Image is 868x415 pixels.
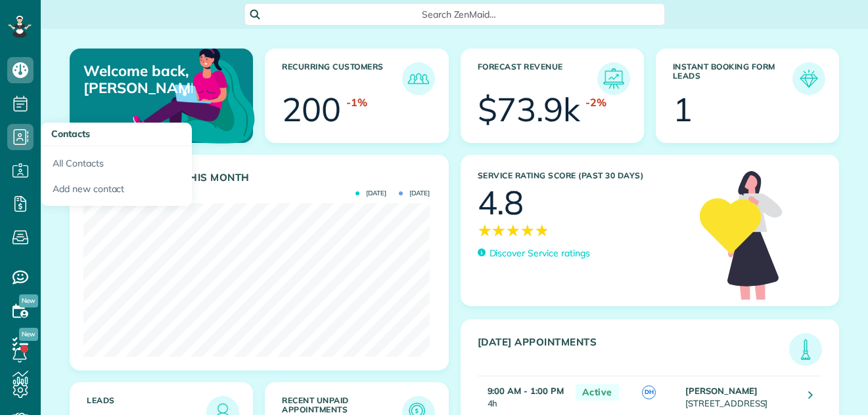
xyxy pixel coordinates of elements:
span: Contacts [51,128,90,140]
h3: Forecast Revenue [478,62,597,95]
span: ★ [520,219,535,242]
img: icon_todays_appointments-901f7ab196bb0bea1936b74009e4eb5ffbc2d2711fa7634e0d609ed5ef32b18b.png [792,336,819,363]
p: Welcome back, [PERSON_NAME]! [83,62,193,97]
strong: [PERSON_NAME] [685,385,758,396]
h3: [DATE] Appointments [478,336,790,366]
h3: Recurring Customers [282,62,401,95]
span: Active [576,384,619,401]
img: icon_form_leads-04211a6a04a5b2264e4ee56bc0799ec3eb69b7e499cbb523a139df1d13a81ae0.png [796,66,822,92]
div: 4.8 [478,186,524,219]
h3: Actual Revenue this month [87,172,435,184]
span: New [19,294,38,307]
span: ★ [491,219,506,242]
p: Discover Service ratings [490,247,590,260]
img: dashboard_welcome-42a62b7d889689a78055ac9021e634bf52bae3f8056760290aed330b23ab8690.png [130,33,258,161]
span: [DATE] [355,190,386,197]
div: 200 [282,93,341,126]
img: icon_recurring_customers-cf858462ba22bcd05b5a5880d41d6543d210077de5bb9ebc9590e49fd87d84ed.png [405,66,432,92]
img: icon_forecast_revenue-8c13a41c7ed35a8dcfafea3cbb826a0462acb37728057bba2d056411b612bbbe.png [601,66,627,92]
span: ★ [478,219,492,242]
span: ★ [535,219,549,242]
span: ★ [506,219,520,242]
strong: 9:00 AM - 1:00 PM [488,385,564,396]
h3: Service Rating score (past 30 days) [478,171,687,180]
div: $73.9k [478,93,581,126]
div: -1% [346,95,367,110]
span: New [19,328,38,341]
span: DH [642,385,656,399]
a: Add new contact [41,176,192,207]
a: All Contacts [41,146,192,176]
div: 1 [673,93,693,126]
h3: Instant Booking Form Leads [673,62,792,95]
span: [DATE] [399,190,430,197]
div: -2% [585,95,606,110]
a: Discover Service ratings [478,247,590,260]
